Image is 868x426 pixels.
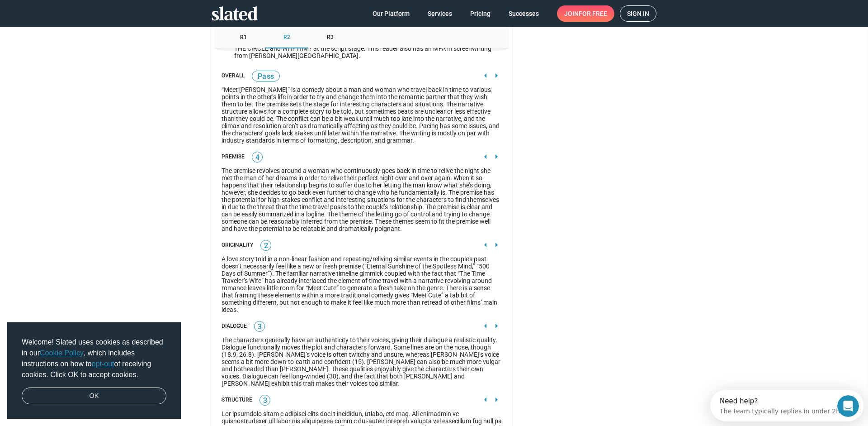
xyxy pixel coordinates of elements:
mat-icon: arrow_left [480,70,491,81]
a: Our Platform [365,5,417,22]
div: A love story told in a non-linear fashion and repeating/reliving similar events in the couple’s p... [222,255,502,313]
mat-icon: arrow_right [491,394,502,405]
mat-icon: arrow_left [480,394,491,405]
div: The characters generally have an authenticity to their voices, giving their dialogue a realistic ... [222,336,502,387]
a: Joinfor free [557,5,614,22]
span: R2 [283,34,290,41]
a: Sign in [620,5,656,22]
div: cookieconsent [7,322,181,419]
mat-icon: arrow_right [491,239,502,250]
a: Pricing [463,5,498,22]
span: Services [428,5,452,22]
div: Overall [222,72,245,80]
mat-icon: arrow_left [480,239,491,250]
a: opt-out [92,360,114,368]
div: Dialogue [222,323,247,330]
div: Originality [222,242,253,249]
iframe: Intercom live chat [837,395,859,417]
mat-icon: arrow_left [480,321,491,331]
span: Sign in [627,6,649,21]
div: Open Intercom Messenger [4,4,156,29]
a: dismiss cookie message [22,388,166,405]
div: “Meet [PERSON_NAME]” is a comedy about a man and woman who travel back in time to various points ... [222,86,502,144]
span: Successes [509,5,539,22]
span: 3 [255,322,264,331]
span: PASS [258,72,274,81]
a: Cookie Policy [40,349,84,357]
mat-icon: arrow_right [491,70,502,81]
span: Join [564,5,607,22]
span: Pricing [470,5,491,22]
span: 4 [252,153,262,162]
span: 3 [260,396,270,405]
div: The team typically replies in under 2h [9,15,130,24]
span: R1 [240,34,247,41]
a: Services [420,5,459,22]
div: Premise [222,153,245,161]
span: for free [579,5,607,22]
div: The premise revolves around a woman who continuously goes back in time to relive the night she me... [222,167,502,232]
iframe: Intercom live chat discovery launcher [710,390,863,421]
span: Welcome! Slated uses cookies as described in our , which includes instructions on how to of recei... [22,337,166,380]
mat-icon: arrow_left [480,151,491,162]
mat-icon: arrow_right [491,321,502,331]
a: Successes [501,5,546,22]
div: Structure [222,397,252,404]
span: Our Platform [373,5,410,22]
span: 2 [261,241,271,250]
span: R3 [327,34,334,41]
div: Need help? [9,8,130,15]
mat-icon: arrow_right [491,151,502,162]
